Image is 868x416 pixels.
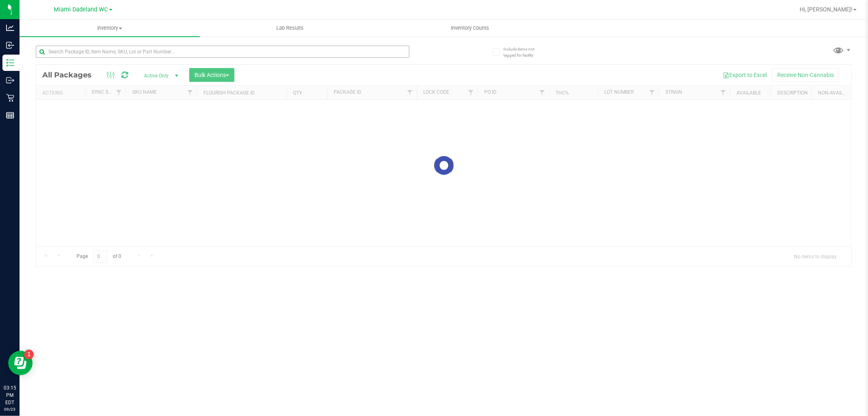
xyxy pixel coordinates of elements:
span: Inventory [20,24,200,32]
a: Inventory Counts [380,20,560,37]
p: 03:15 PM EDT [4,384,16,406]
iframe: Resource center unread badge [24,350,34,359]
inline-svg: Analytics [6,24,14,32]
inline-svg: Inventory [6,59,14,67]
inline-svg: Retail [6,94,14,102]
span: Hi, [PERSON_NAME]! [800,6,853,13]
a: Lab Results [200,20,380,37]
inline-svg: Inbound [6,41,14,49]
span: Include items not tagged for facility [503,46,544,58]
a: Inventory [20,20,200,37]
span: Lab Results [265,24,315,32]
iframe: Resource center [8,351,33,375]
p: 09/23 [4,406,16,412]
input: Search Package ID, Item Name, SKU, Lot or Part Number... [36,46,409,58]
span: Miami Dadeland WC [54,6,108,13]
inline-svg: Reports [6,111,14,119]
span: Inventory Counts [440,24,501,32]
inline-svg: Outbound [6,76,14,84]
